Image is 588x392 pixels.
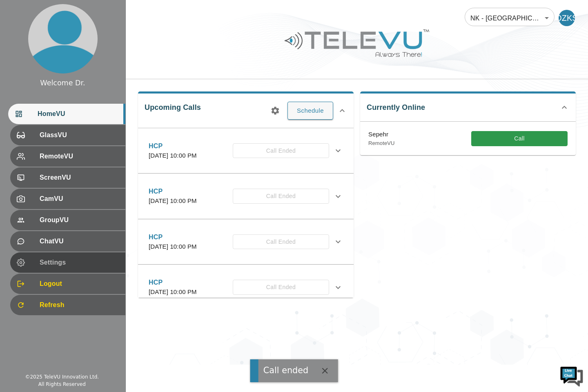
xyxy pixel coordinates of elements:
[25,373,99,381] div: © 2025 TeleVU Innovation Ltd.
[40,151,119,161] span: RemoteVU
[28,4,98,73] img: profile.png
[40,194,119,204] span: CamVU
[40,258,119,267] span: Settings
[149,151,197,160] p: [DATE] 10:00 PM
[134,4,154,24] div: Minimize live chat window
[149,187,197,196] p: HCP
[149,196,197,206] p: [DATE] 10:00 PM
[38,381,86,388] div: All Rights Reserved
[40,78,85,88] div: Welcome Dr.
[40,279,119,289] span: Logout
[40,300,119,310] span: Refresh
[40,236,119,246] span: ChatVU
[149,242,197,252] p: [DATE] 10:00 PM
[40,173,119,183] span: ScreenVU
[14,38,34,58] img: d_736959983_company_1615157101543_736959983
[142,273,350,302] div: HCP[DATE] 10:00 PMCall Ended
[149,232,197,242] p: HCP
[10,167,125,188] div: ScreenVU
[471,131,568,146] button: Call
[38,109,119,119] span: HomeVU
[149,141,197,151] p: HCP
[283,26,430,60] img: Logo
[10,189,125,209] div: CamVU
[40,130,119,140] span: GlassVU
[149,287,197,297] p: [DATE] 10:00 PM
[559,363,584,388] img: Chat Widget
[47,103,113,185] span: We're online!
[10,274,125,294] div: Logout
[40,215,119,225] span: GroupVU
[142,136,350,165] div: HCP[DATE] 10:00 PMCall Ended
[465,7,555,29] div: NK - [GEOGRAPHIC_DATA]
[10,252,125,273] div: Settings
[142,227,350,256] div: HCP[DATE] 10:00 PMCall Ended
[559,10,575,26] div: DZKS
[142,182,350,211] div: HCP[DATE] 10:00 PMCall Ended
[42,43,137,53] div: Chat with us now
[10,210,125,230] div: GroupVU
[8,104,125,124] div: HomeVU
[263,364,309,377] div: Call ended
[10,146,125,167] div: RemoteVU
[287,102,333,120] button: Schedule
[4,223,156,252] textarea: Type your message and hit 'Enter'
[10,125,125,145] div: GlassVU
[149,278,197,287] p: HCP
[10,231,125,252] div: ChatVU
[368,139,395,147] p: RemoteVU
[368,130,395,139] p: Sepehr
[10,295,125,315] div: Refresh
